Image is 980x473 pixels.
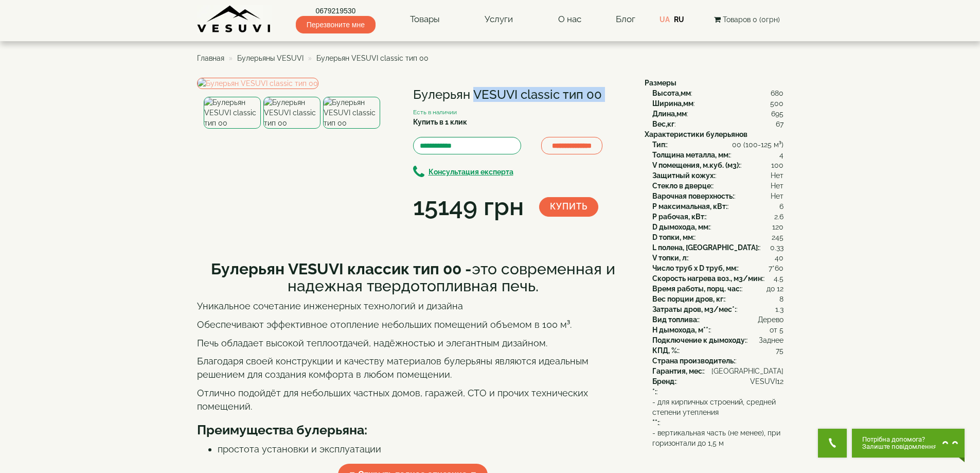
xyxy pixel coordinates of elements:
a: Блог [616,14,635,24]
b: Затраты дров, м3/мес*: [652,305,736,313]
span: Товаров 0 (0грн) [723,15,780,24]
div: : [652,160,783,170]
img: Булерьян VESUVI classic тип 00 [263,97,320,129]
b: V топки, л: [652,254,688,262]
small: Есть в наличии [413,109,457,116]
span: 100 [771,160,783,170]
span: - для кирпичных строений, средней степени утепления [652,397,783,417]
b: D дымохода, мм: [652,223,710,231]
a: О нас [548,8,592,31]
div: : [652,212,783,222]
b: Длина,мм [652,110,687,118]
b: Вес порции дров, кг: [652,295,725,303]
b: D топки, мм: [652,233,694,241]
div: : [652,139,783,150]
div: : [652,356,783,366]
b: Гарантия, мес: [652,367,704,375]
button: Купить [539,197,598,217]
p: Отлично подойдёт для небольших частных домов, гаражей, СТО и прочих технических помещений. [197,387,629,413]
div: : [652,366,783,376]
b: Тип: [652,141,667,149]
b: P максимальная, кВт: [652,202,727,211]
div: : [652,222,783,232]
span: 500 [770,98,783,109]
img: content [197,5,272,33]
b: Размеры [645,79,676,87]
span: 0.33 [770,242,783,253]
a: Товары [400,8,450,31]
div: 15149 грн [413,189,524,224]
span: 40 [775,253,783,263]
span: 245 [772,232,783,242]
b: Преимущества булерьяна: [197,422,367,437]
div: : [652,376,783,387]
b: Булерьян VESUVI классик тип 00 - [211,260,472,278]
b: Вес,кг [652,120,674,128]
span: 67 [776,119,783,129]
span: 4.5 [774,273,783,284]
span: 695 [771,109,783,119]
b: Консультация експерта [429,168,513,176]
a: Главная [197,54,224,62]
div: : [652,314,783,325]
b: Время работы, порц. час: [652,285,741,293]
a: Услуги [474,8,523,31]
b: V помещения, м.куб. (м3): [652,161,740,169]
h1: Булерьян VESUVI classic тип 00 [413,88,629,101]
b: Варочная поверхность: [652,192,734,200]
div: : [652,263,783,273]
span: 1.3 [775,304,783,314]
div: : [652,397,783,428]
div: : [652,273,783,284]
span: 4 [779,150,783,160]
b: Толщина металла, мм: [652,151,730,159]
span: Дерево [758,314,783,325]
div: : [652,284,783,294]
div: : [652,170,783,181]
p: Обеспечивают эффективное отопление небольших помещений объемом в 100 м³. [197,318,629,331]
div: : [652,335,783,345]
b: Стекло в дверце: [652,182,712,190]
b: Ширина,мм [652,99,693,108]
span: 2.6 [774,212,783,222]
li: высокая производительность [218,456,629,469]
div: : [652,242,783,253]
span: Потрібна допомога? [862,436,937,443]
img: Булерьян VESUVI classic тип 00 [197,78,318,89]
b: Защитный кожух: [652,171,715,180]
div: : [652,98,783,109]
span: - вертикальная часть (не менее), при горизонтали до 1,5 м [652,428,783,448]
span: 6 [779,201,783,212]
a: RU [674,15,684,24]
label: Купить в 1 клик [413,117,467,127]
b: P рабочая, кВт: [652,213,706,221]
b: Характеристики булерьянов [645,130,747,138]
b: Подключение к дымоходу: [652,336,746,344]
button: Get Call button [818,429,847,458]
span: 120 [772,222,783,232]
p: Уникальное сочетание инженерных технологий и дизайна [197,300,629,313]
span: Нет [771,191,783,201]
b: Высота,мм [652,89,691,97]
b: Скорость нагрева воз., м3/мин: [652,274,763,283]
b: Вид топлива: [652,316,699,324]
div: : [652,325,783,335]
span: от 5 [770,325,783,335]
span: 8 [779,294,783,304]
a: 0679219530 [296,6,376,16]
span: 00 (100-125 м³) [732,139,783,150]
img: Булерьян VESUVI classic тип 00 [323,97,380,129]
span: Нет [771,181,783,191]
div: : [652,232,783,242]
div: : [652,253,783,263]
p: Печь обладает высокой теплоотдачей, надёжностью и элегантным дизайном. [197,337,629,350]
b: L полена, [GEOGRAPHIC_DATA]: [652,243,759,252]
div: : [652,304,783,314]
div: : [652,119,783,129]
p: Благодаря своей конструкции и качеству материалов булерьяны являются идеальным решением для созда... [197,355,629,381]
span: 680 [771,88,783,98]
span: до 12 [767,284,783,294]
a: UA [660,15,670,24]
li: простота установки и эксплуатации [218,443,629,456]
